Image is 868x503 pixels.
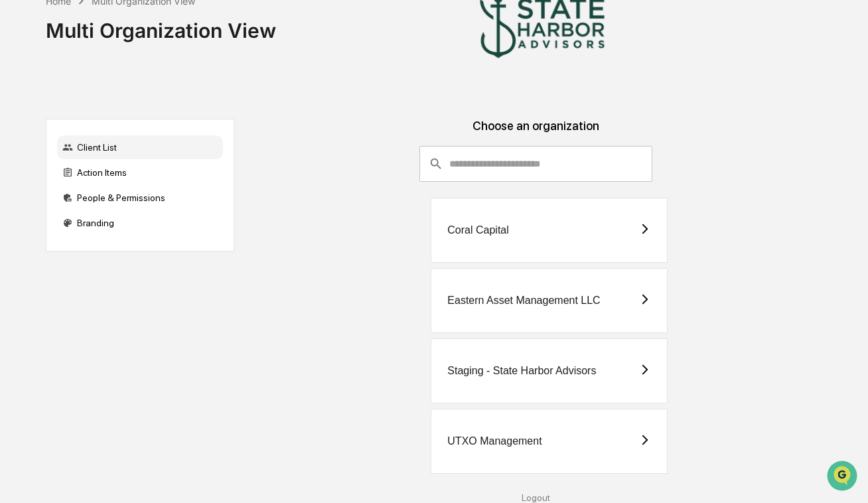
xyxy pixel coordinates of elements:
iframe: Open customer support [826,459,861,495]
p: How can we help? [13,28,242,49]
div: Coral Capital [447,224,508,236]
div: We're available if you need us! [45,115,168,125]
div: UTXO Management [447,435,542,447]
div: Action Items [57,161,223,184]
a: Powered byPylon [94,224,161,235]
div: Multi Organization View [46,8,276,42]
button: Start new chat [226,106,242,121]
a: 🖐️Preclearance [8,162,91,186]
span: Data Lookup [27,192,84,206]
div: People & Permissions [57,186,223,210]
div: Client List [57,135,223,159]
div: Logout [245,492,827,503]
div: 🔎 [13,194,24,204]
a: 🔎Data Lookup [8,187,89,211]
div: Start new chat [45,102,218,115]
span: Pylon [132,225,161,235]
div: Choose an organization [245,119,827,146]
div: 🗄️ [96,169,107,179]
div: Branding [57,211,223,235]
div: Staging - State Harbor Advisors [447,365,596,377]
img: 1746055101610-c473b297-6a78-478c-a979-82029cc54cd1 [13,102,37,125]
div: 🖐️ [13,169,24,179]
div: Eastern Asset Management LLC [447,295,600,307]
div: consultant-dashboard__filter-organizations-search-bar [419,146,652,182]
a: 🗄️Attestations [91,162,170,186]
span: Attestations [109,167,165,180]
span: Preclearance [27,167,86,180]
